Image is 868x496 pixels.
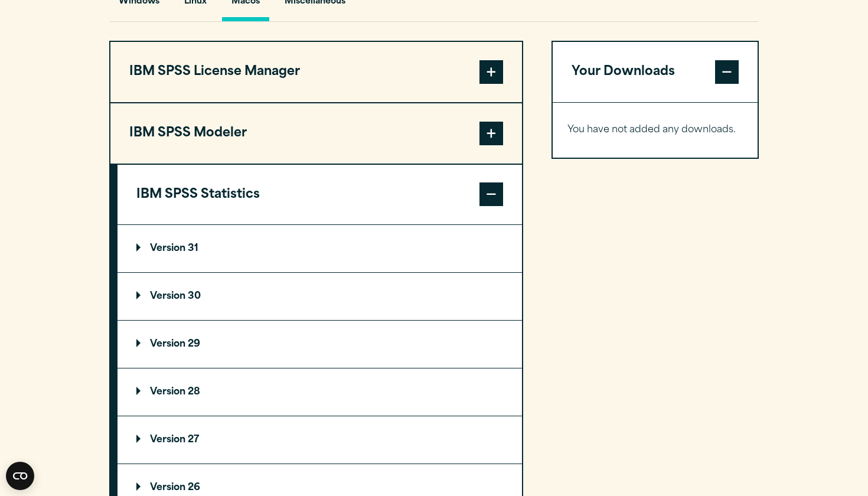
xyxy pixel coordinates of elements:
[567,122,743,139] p: You have not added any downloads.
[118,225,522,272] summary: Version 31
[136,292,201,301] p: Version 30
[136,244,198,253] p: Version 31
[118,165,522,225] button: IBM SPSS Statistics
[6,462,34,490] button: Open CMP widget
[136,387,200,397] p: Version 28
[110,42,522,102] button: IBM SPSS License Manager
[553,42,758,102] button: Your Downloads
[553,102,758,158] div: Your Downloads
[136,435,199,445] p: Version 27
[118,321,522,368] summary: Version 29
[136,483,200,492] p: Version 26
[118,368,522,416] summary: Version 28
[118,416,522,464] summary: Version 27
[110,103,522,164] button: IBM SPSS Modeler
[136,340,200,349] p: Version 29
[118,273,522,320] summary: Version 30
